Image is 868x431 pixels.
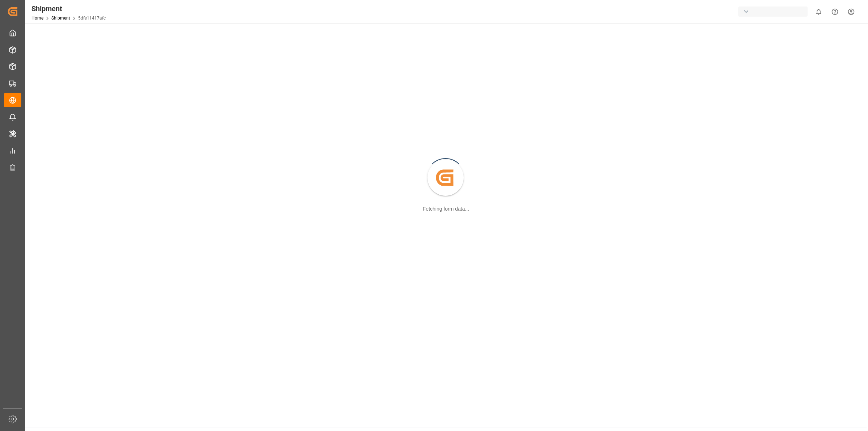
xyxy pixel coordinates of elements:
[51,16,70,21] a: Shipment
[810,4,827,20] button: show 0 new notifications
[31,16,43,21] a: Home
[31,3,106,14] div: Shipment
[827,4,843,20] button: Help Center
[423,205,469,213] div: Fetching form data...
